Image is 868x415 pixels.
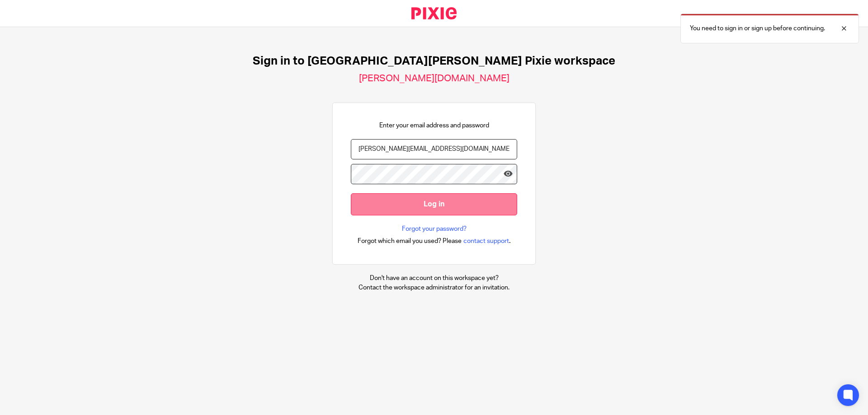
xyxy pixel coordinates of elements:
[359,283,509,292] p: Contact the workspace administrator for an invitation.
[463,237,509,246] span: contact support
[690,24,825,33] p: You need to sign in or sign up before continuing.
[358,236,511,246] div: .
[351,139,517,159] input: name@example.com
[402,224,467,233] a: Forgot your password?
[351,193,517,215] input: Log in
[359,274,509,283] p: Don't have an account on this workspace yet?
[379,121,489,130] p: Enter your email address and password
[358,237,462,246] span: Forgot which email you used? Please
[253,54,615,68] h1: Sign in to [GEOGRAPHIC_DATA][PERSON_NAME] Pixie workspace
[359,73,509,84] h2: [PERSON_NAME][DOMAIN_NAME]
